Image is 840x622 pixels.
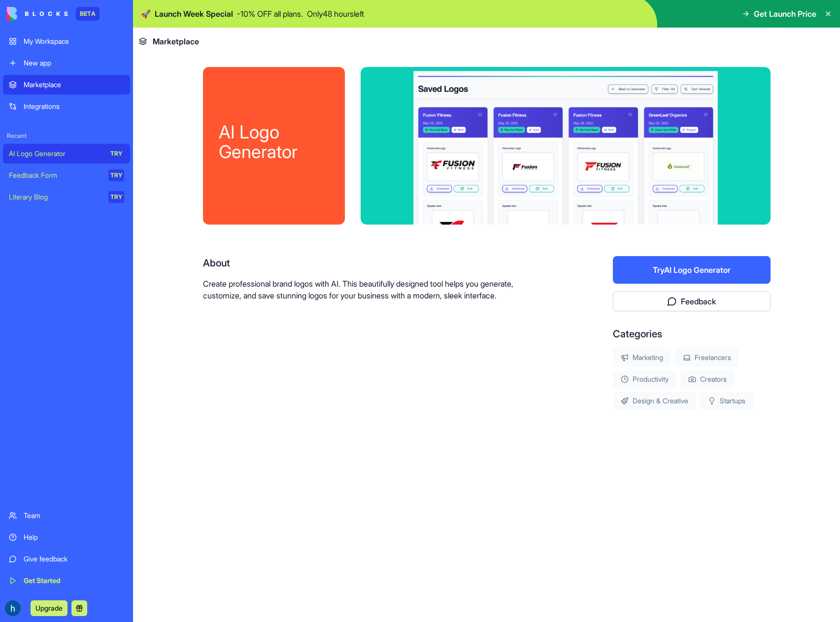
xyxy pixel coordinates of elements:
div: TRY [108,169,124,181]
a: Help [3,527,130,547]
span: 🚀 [141,8,151,20]
div: TRY [108,148,124,160]
span: Recent [3,132,130,140]
img: logo [7,7,68,21]
div: New app [24,58,124,68]
div: Get Started [24,576,124,586]
a: My Workspace [3,32,130,51]
a: Team [3,506,130,525]
span: Launch Week Special [155,8,233,20]
a: Feedback FormTRY [3,165,130,185]
a: Marketplace [3,75,130,95]
span: Marketplace [153,35,199,47]
div: Design & Creative [613,392,696,410]
a: Give feedback [3,549,130,569]
a: Get Started [3,571,130,590]
a: New app [3,53,130,73]
span: Get Launch Price [754,8,816,20]
div: AI Logo Generator [219,122,329,162]
div: Literary Blog [9,192,101,202]
div: Feedback Form [9,170,101,180]
a: AI Logo GeneratorTRY [3,144,130,164]
div: Help [24,532,124,542]
a: Integrations [3,97,130,116]
div: Marketing [613,349,671,366]
div: BETA [76,7,100,21]
a: Upgrade [31,603,67,613]
div: My Workspace [24,36,124,46]
div: Team [24,511,124,521]
a: Literary BlogTRY [3,187,130,207]
img: ACg8ocKlaKsYPyZvrlB19rdJzl-BqvsQsSoGRzT85q2RAvAWaMvbUQ=s96-c [5,600,21,616]
button: Upgrade [31,600,67,616]
div: Startups [700,392,753,410]
button: TryAI Logo Generator [613,256,771,284]
div: Marketplace [24,80,124,90]
a: BETA [7,7,100,21]
p: Create professional brand logos with AI. This beautifully designed tool helps you generate, custo... [203,278,550,301]
p: Only 48 hours left [307,8,364,20]
p: - 10 % OFF all plans. [237,8,303,20]
div: About [203,256,550,270]
div: AI Logo Generator [9,149,101,159]
div: Creators [680,370,735,388]
div: Productivity [613,370,676,388]
div: Give feedback [24,554,124,564]
button: Feedback [613,292,771,311]
div: Categories [613,327,771,341]
div: TRY [108,191,124,203]
div: Integrations [24,101,124,111]
div: Freelancers [675,349,739,366]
